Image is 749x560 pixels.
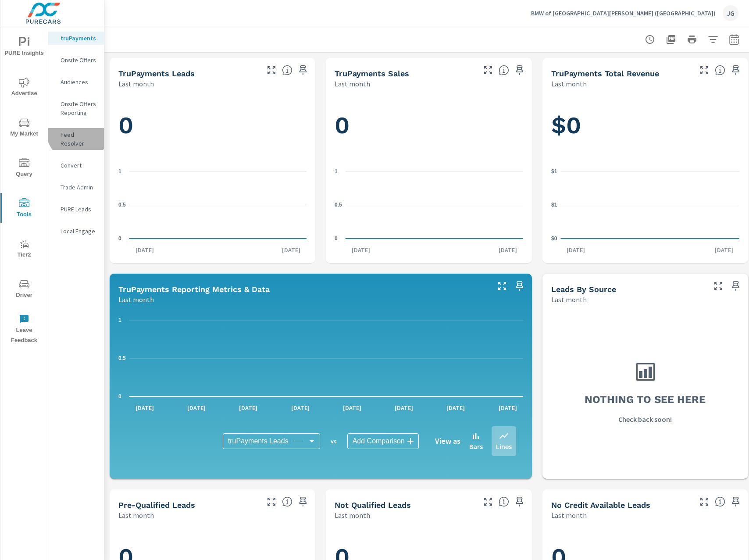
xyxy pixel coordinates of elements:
text: 1 [335,168,338,175]
p: Last month [551,510,587,521]
span: truPayments Leads [228,437,289,446]
button: Make Fullscreen [481,63,495,77]
p: Check back soon! [618,414,672,424]
p: [DATE] [181,403,212,412]
text: 0 [118,235,121,242]
span: Total revenue from sales matched to a truPayments lead. [Source: This data is sourced from the de... [715,65,725,75]
div: Feed Resolver [48,128,104,150]
button: Print Report [683,31,701,48]
text: $0 [551,235,557,242]
span: A basic review has been done and has not approved the credit worthiness of the lead by the config... [499,496,509,507]
button: Make Fullscreen [264,63,278,77]
p: [DATE] [129,403,160,412]
span: Add Comparison [353,437,405,446]
span: Leave Feedback [3,314,45,346]
h5: truPayments Leads [118,69,195,78]
p: Convert [61,161,97,170]
span: Save this to your personalized report [729,495,743,509]
p: [DATE] [389,403,419,412]
p: [DATE] [492,403,523,412]
text: $1 [551,168,557,175]
button: Select Date Range [725,31,743,48]
span: Save this to your personalized report [513,63,527,77]
text: 0.5 [118,202,126,208]
h1: 0 [335,111,523,140]
span: Number of sales matched to a truPayments lead. [Source: This data is sourced from the dealer's DM... [499,65,509,75]
p: [DATE] [709,246,739,254]
h1: 0 [118,111,307,140]
span: Advertise [3,77,45,99]
span: Save this to your personalized report [729,279,743,293]
span: Save this to your personalized report [729,63,743,77]
button: Make Fullscreen [495,279,509,293]
text: 1 [118,168,121,175]
p: [DATE] [560,246,591,254]
h5: No Credit Available Leads [551,500,650,510]
h5: Not Qualified Leads [335,500,411,510]
h5: Pre-Qualified Leads [118,500,195,510]
p: [DATE] [337,403,367,412]
p: Last month [335,510,370,521]
p: Onsite Offers Reporting [61,100,97,117]
p: [DATE] [276,246,307,254]
button: Make Fullscreen [481,495,495,509]
button: Apply Filters [704,31,722,48]
p: [DATE] [233,403,264,412]
p: PURE Leads [61,205,97,214]
span: Tools [3,198,45,220]
div: Onsite Offers Reporting [48,97,104,119]
h5: truPayments Sales [335,69,409,78]
text: 0.5 [335,202,342,208]
span: A basic review has been done and approved the credit worthiness of the lead by the configured cre... [282,496,292,507]
button: "Export Report to PDF" [662,31,680,48]
div: JG [723,5,738,21]
span: Save this to your personalized report [296,63,310,77]
div: truPayments [48,32,104,45]
button: Make Fullscreen [697,63,711,77]
p: Trade Admin [61,183,97,192]
text: 1 [118,317,121,323]
button: Make Fullscreen [264,495,278,509]
div: Audiences [48,75,104,89]
button: Make Fullscreen [711,279,725,293]
p: Lines [496,441,512,452]
p: Last month [335,78,370,89]
p: Bars [469,441,483,452]
h5: Leads By Source [551,285,616,294]
div: truPayments Leads [223,433,320,449]
p: [DATE] [129,246,160,254]
p: Onsite Offers [61,56,97,64]
span: Driver [3,279,45,300]
p: [DATE] [346,246,376,254]
span: A lead that has been submitted but has not gone through the credit application process. [715,496,725,507]
div: Onsite Offers [48,54,104,67]
p: [DATE] [285,403,316,412]
text: 0 [335,235,338,242]
div: Add Comparison [347,433,419,449]
h5: truPayments Reporting Metrics & Data [118,285,270,294]
div: Trade Admin [48,181,104,194]
p: Last month [118,510,154,521]
p: BMW of [GEOGRAPHIC_DATA][PERSON_NAME] ([GEOGRAPHIC_DATA]) [531,9,716,17]
button: Make Fullscreen [697,495,711,509]
span: Tier2 [3,239,45,260]
h5: truPayments Total Revenue [551,69,659,78]
span: My Market [3,118,45,139]
div: PURE Leads [48,203,104,216]
p: [DATE] [492,246,523,254]
p: [DATE] [440,403,471,412]
p: Last month [551,78,587,89]
h1: $0 [551,111,739,140]
span: The number of truPayments leads. [282,65,292,75]
p: Local Engage [61,227,97,235]
div: Convert [48,159,104,172]
h6: View as [435,437,460,446]
text: $1 [551,202,557,208]
p: truPayments [61,34,97,43]
h3: Nothing to see here [585,392,706,407]
p: Audiences [61,78,97,86]
span: Save this to your personalized report [513,495,527,509]
p: Last month [118,78,154,89]
p: Feed Resolver [61,130,97,148]
p: vs [320,437,347,445]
